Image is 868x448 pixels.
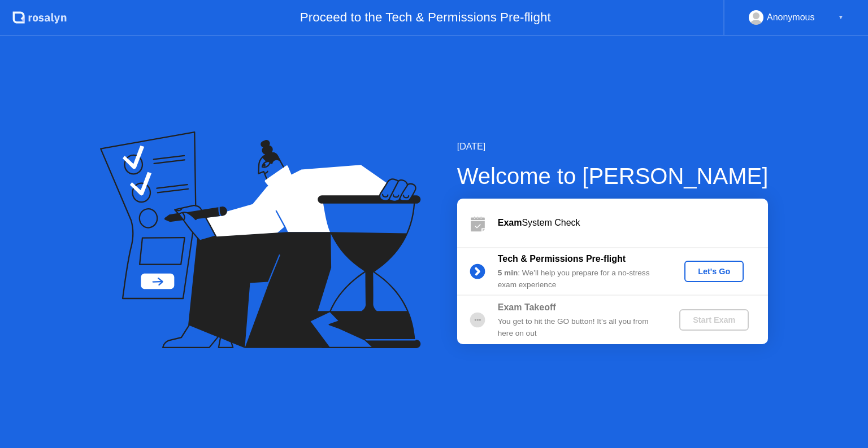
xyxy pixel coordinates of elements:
div: Welcome to [PERSON_NAME] [457,159,769,193]
div: Start Exam [684,315,744,324]
div: System Check [498,216,768,230]
div: ▼ [838,10,844,25]
b: 5 min [498,269,518,277]
b: Tech & Permissions Pre-flight [498,254,626,263]
div: : We’ll help you prepare for a no-stress exam experience [498,267,661,291]
div: Let's Go [689,267,739,276]
button: Start Exam [679,309,749,331]
div: You get to hit the GO button! It’s all you from here on out [498,316,661,339]
b: Exam Takeoff [498,302,556,312]
b: Exam [498,218,522,227]
button: Let's Go [684,261,744,282]
div: [DATE] [457,140,769,153]
div: Anonymous [767,10,815,25]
